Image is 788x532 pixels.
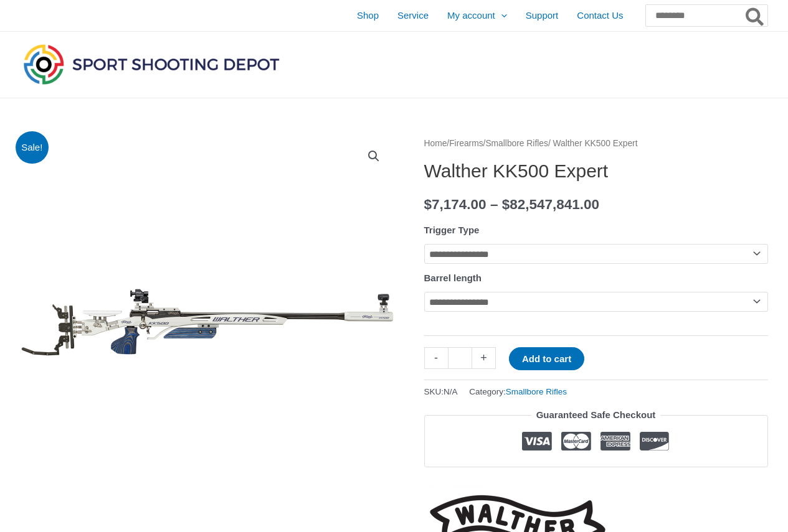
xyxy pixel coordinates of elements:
bdi: 7,174.00 [424,197,487,212]
h1: Walther KK500 Expert [424,160,768,182]
nav: Breadcrumb [424,136,768,152]
input: Product quantity [448,347,472,369]
label: Trigger Type [424,225,480,235]
span: Sale! [16,131,49,164]
button: Search [743,5,767,26]
label: Barrel length [424,273,482,283]
a: Firearms [449,139,483,148]
a: Home [424,139,447,148]
span: SKU: [424,384,458,399]
bdi: 82,547,841.00 [502,197,599,212]
span: – [490,197,498,212]
span: $ [424,197,432,212]
a: - [424,347,448,369]
span: $ [502,197,510,212]
span: N/A [444,387,458,396]
img: Sport Shooting Depot [21,41,282,87]
legend: Guaranteed Safe Checkout [531,406,661,424]
a: + [472,347,496,369]
button: Add to cart [509,347,584,370]
img: Walther KK500 Expert [21,136,394,509]
a: Smallbore Rifles [506,387,567,396]
a: View full-screen image gallery [363,145,385,167]
span: Category: [469,384,567,399]
a: Smallbore Rifles [485,139,548,148]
